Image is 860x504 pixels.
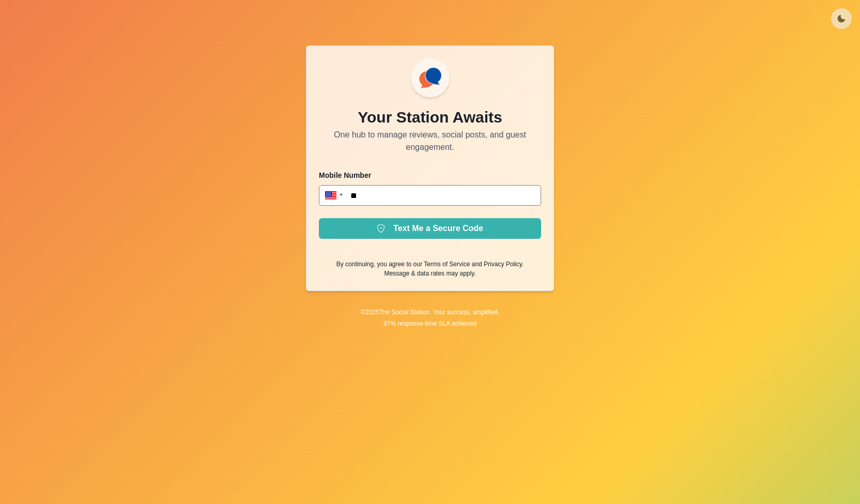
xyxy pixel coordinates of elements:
[384,269,475,278] p: Message & data rates may apply.
[415,63,446,93] img: ssLogoSVG.f144a2481ffb055bcdd00c89108cbcb7.svg
[319,185,346,206] div: United States: + 1
[424,261,470,268] a: Terms of Service
[358,105,502,129] p: Your Station Awaits
[484,261,522,268] a: Privacy Policy
[319,218,541,239] button: Text Me a Secure Code
[336,259,524,269] p: By continuing, you agree to our and .
[319,170,541,181] p: Mobile Number
[319,129,541,154] p: One hub to manage reviews, social posts, and guest engagement.
[831,8,852,29] button: Toggle Mode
